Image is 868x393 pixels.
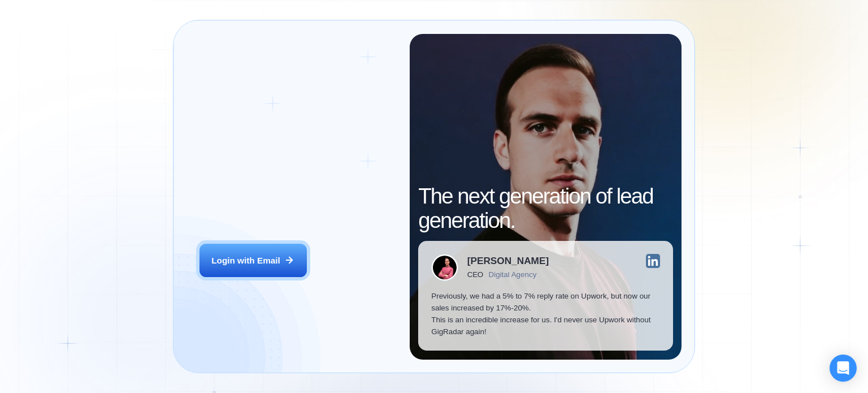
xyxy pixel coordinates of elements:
div: CEO [467,270,483,279]
div: Digital Agency [489,270,537,279]
p: Previously, we had a 5% to 7% reply rate on Upwork, but now our sales increased by 17%-20%. This ... [431,290,660,338]
button: Login with Email [199,244,307,278]
div: [PERSON_NAME] [467,256,549,266]
h2: The next generation of lead generation. [418,184,673,232]
div: Login with Email [211,254,280,266]
div: Open Intercom Messenger [830,355,857,382]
